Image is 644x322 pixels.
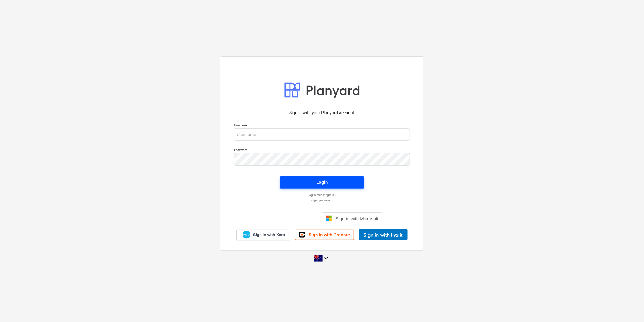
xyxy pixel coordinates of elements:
[309,232,350,238] span: Sign in with Procore
[234,123,410,128] p: Username
[231,193,413,197] a: Log in with magic link
[280,176,364,189] button: Login
[316,178,328,186] div: Login
[234,148,410,153] p: Password
[336,216,379,221] span: Sign in with Microsoft
[234,128,410,141] input: Username
[253,232,285,238] span: Sign in with Xero
[614,293,644,322] iframe: Chat Widget
[236,230,290,240] a: Sign in with Xero
[234,110,410,116] p: Sign in with your Planyard account
[231,198,413,202] a: Forgot password?
[295,230,354,240] a: Sign in with Procore
[326,215,332,221] img: Microsoft logo
[259,212,320,225] iframe: Sign in with Google Button
[243,231,250,239] img: Xero logo
[323,255,330,262] i: keyboard_arrow_down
